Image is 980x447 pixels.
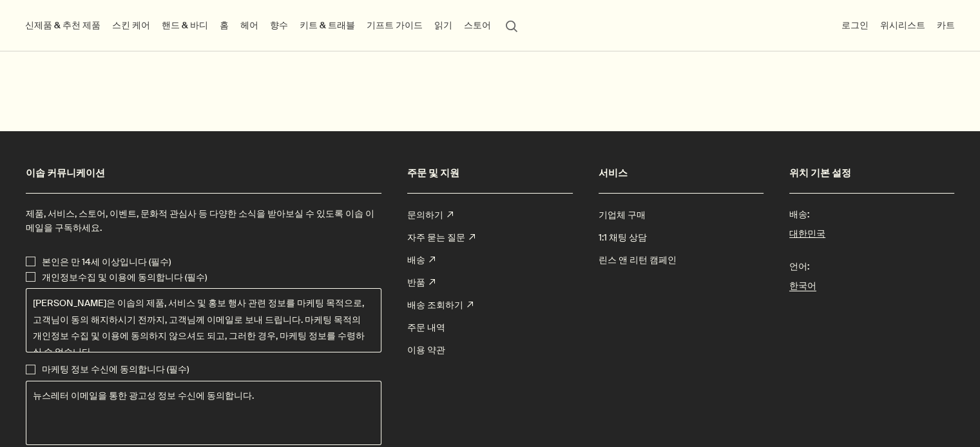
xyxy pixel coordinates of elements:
p: 제품, 서비스, 스토어, 이벤트, 문화적 관심사 등 다양한 소식을 받아보실 수 있도록 이솝 이메일을 구독하세요. [26,206,381,235]
a: 헤어 [238,17,261,34]
button: 카트 [934,17,957,34]
a: 주문 내역 [407,316,445,339]
a: 한국어 [789,278,954,294]
a: 읽기 [432,17,455,34]
button: 로그인 [839,17,871,34]
p: [PERSON_NAME]은 이솝의 제품, 서비스 및 홍보 행사 관련 정보를 마케팅 목적으로, 고객님이 동의 해지하시기 전까지, 고객님께 이메일로 보내 드립니다. 마케팅 목적의... [33,295,368,360]
a: 기프트 가이드 [364,17,425,34]
a: 핸드 & 바디 [159,17,211,34]
a: 키트 & 트래블 [297,17,358,34]
a: 홈 [217,17,231,34]
a: 기업체 구매 [599,204,646,226]
a: 위시리스트 [878,17,928,34]
h2: 주문 및 지원 [407,163,572,183]
span: 배송: [789,203,954,226]
p: 개인정보수집 및 이용에 동의합니다 (필수) [42,270,207,286]
a: 자주 묻는 질문 [407,226,475,249]
a: 린스 앤 리턴 캠페인 [599,249,677,271]
button: 대한민국 [789,226,825,242]
h2: 서비스 [599,163,764,183]
a: 이용 약관 [407,339,445,361]
a: 스킨 케어 [110,17,153,34]
a: 문의하기 [407,204,453,226]
a: 1:1 채팅 상담 ​ [599,226,649,249]
h2: 위치 기본 설정 [789,163,954,183]
h2: 이솝 커뮤니케이션 [26,163,381,183]
span: 언어: [789,255,954,278]
button: 검색창 열기 [500,13,523,37]
button: 신제품 & 추천 제품 [23,17,103,34]
a: 배송 [407,249,435,271]
button: 스토어 [461,17,494,34]
p: 뉴스레터 이메일을 통한 광고성 정보 수신에 동의합니다. [33,388,368,404]
p: 마케팅 정보 수신에 동의합니다 (필수) [42,362,189,378]
p: 본인은 만 14세 이상입니다 (필수) [42,255,171,270]
a: 향수 [267,17,291,34]
a: 배송 조회하기 [407,294,473,316]
a: 반품 [407,271,435,294]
